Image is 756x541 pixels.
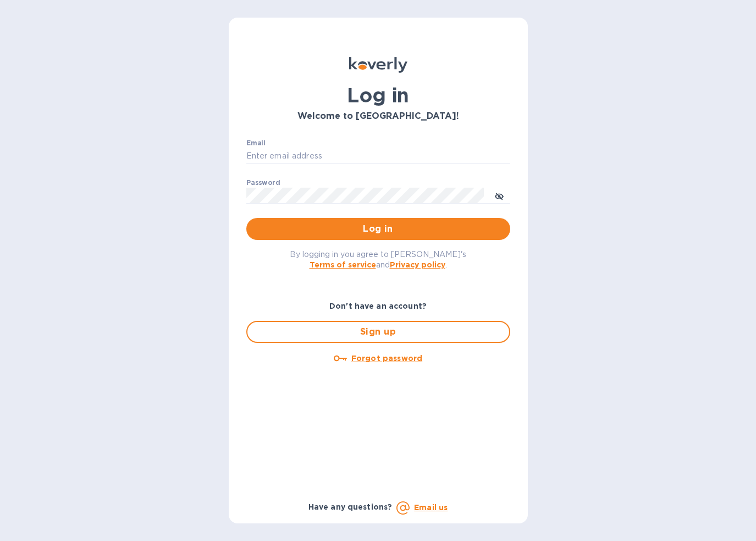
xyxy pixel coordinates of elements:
[256,325,500,338] span: Sign up
[351,354,422,363] u: Forgot password
[349,57,407,73] img: Koverly
[310,260,376,269] a: Terms of service
[255,222,501,236] span: Log in
[308,502,393,511] b: Have any questions?
[390,260,445,269] a: Privacy policy
[290,250,466,269] span: By logging in you agree to [PERSON_NAME]'s and .
[246,179,280,186] label: Password
[329,302,427,310] b: Don't have an account?
[246,148,510,165] input: Enter email address
[246,218,510,240] button: Log in
[246,111,510,122] h3: Welcome to [GEOGRAPHIC_DATA]!
[246,84,510,107] h1: Log in
[414,503,448,512] a: Email us
[488,184,510,206] button: toggle password visibility
[246,321,510,343] button: Sign up
[246,140,266,146] label: Email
